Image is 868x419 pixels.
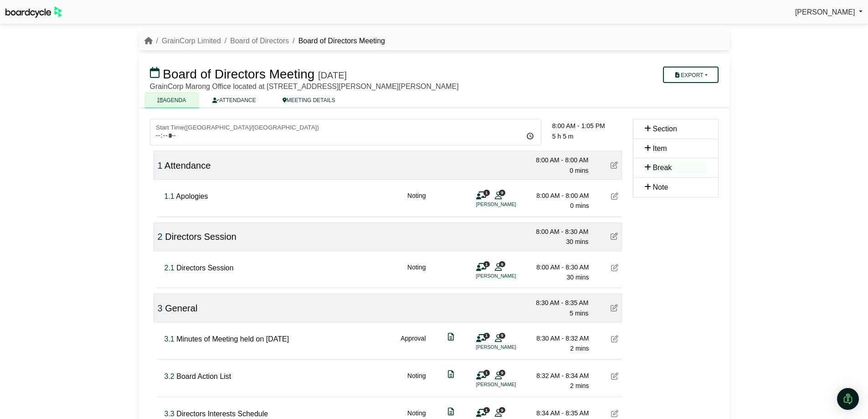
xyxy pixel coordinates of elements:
span: 1 [483,407,490,413]
span: Click to fine tune number [164,335,175,343]
span: Click to fine tune number [164,410,175,418]
li: Board of Directors Meeting [289,35,385,47]
span: Click to fine tune number [164,372,175,380]
span: GrainCorp Marong Office located at [STREET_ADDRESS][PERSON_NAME][PERSON_NAME] [150,83,459,90]
nav: breadcrumb [144,35,385,47]
div: 8:00 AM - 1:05 PM [552,121,622,131]
div: 8:00 AM - 8:30 AM [525,262,589,272]
span: 2 mins [570,382,589,389]
span: 1 [483,370,490,376]
div: 8:34 AM - 8:35 AM [525,408,589,418]
span: Directors Session [176,264,233,272]
li: [PERSON_NAME] [476,201,544,208]
li: [PERSON_NAME] [476,381,544,388]
div: 8:32 AM - 8:34 AM [525,371,589,381]
a: Board of Directors [230,37,289,45]
div: 8:00 AM - 8:00 AM [525,155,589,165]
span: General [165,303,197,313]
div: Open Intercom Messenger [837,388,859,410]
div: 8:30 AM - 8:32 AM [525,333,589,343]
div: Noting [407,262,426,283]
span: Item [653,145,667,152]
span: 5 h 5 m [552,133,574,140]
button: Export [663,67,718,83]
span: Break [653,164,672,171]
a: GrainCorp Limited [162,37,221,45]
span: Click to fine tune number [158,303,163,313]
span: 1 [483,261,490,267]
div: [DATE] [318,70,347,81]
span: Board Action List [176,372,231,380]
div: 8:00 AM - 8:30 AM [525,227,589,237]
a: [PERSON_NAME] [795,6,863,18]
span: Click to fine tune number [164,192,175,200]
li: [PERSON_NAME] [476,343,544,351]
span: Section [653,125,677,133]
li: [PERSON_NAME] [476,272,544,280]
span: Note [653,183,668,191]
span: Board of Directors Meeting [163,67,314,81]
span: 1 [483,190,490,196]
span: 9 [499,407,505,413]
span: 0 mins [570,167,588,174]
span: 9 [499,261,505,267]
span: Attendance [164,160,211,171]
div: 8:00 AM - 8:00 AM [525,191,589,201]
span: 0 mins [570,202,589,209]
span: 9 [499,333,505,339]
span: 2 mins [570,345,589,352]
span: Click to fine tune number [158,232,163,242]
div: Approval [401,333,426,354]
a: AGENDA [144,92,200,108]
div: Noting [407,191,426,211]
img: BoardcycleBlackGreen-aaafeed430059cb809a45853b8cf6d952af9d84e6e89e1f1685b34bfd5cb7d64.svg [5,6,62,18]
span: 1 [483,333,490,339]
span: 30 mins [566,274,589,281]
span: 5 mins [570,310,588,317]
span: 30 mins [566,238,588,245]
span: Click to fine tune number [164,264,175,272]
span: Directors Session [165,232,236,242]
span: Apologies [176,192,208,200]
span: 9 [499,370,505,376]
span: Directors Interests Schedule [176,410,268,418]
div: 8:30 AM - 8:35 AM [525,298,589,308]
a: ATTENDANCE [199,92,269,108]
span: [PERSON_NAME] [795,8,855,16]
span: Minutes of Meeting held on [DATE] [176,335,289,343]
span: 9 [499,190,505,196]
div: Noting [407,371,426,391]
a: MEETING DETAILS [269,92,349,108]
span: Click to fine tune number [158,160,163,171]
